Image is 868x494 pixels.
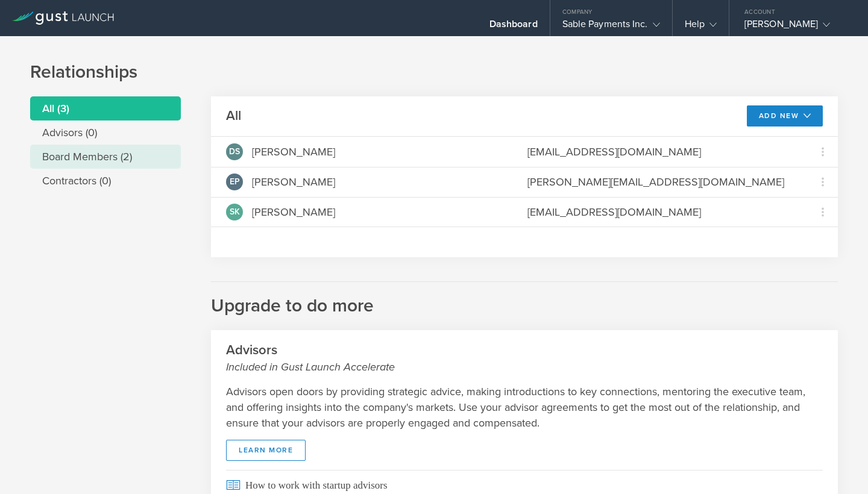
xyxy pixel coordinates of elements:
[252,204,335,220] div: [PERSON_NAME]
[747,105,823,127] button: Add New
[226,384,823,431] p: Advisors open doors by providing strategic advice, making introductions to key connections, mento...
[685,18,717,36] div: Help
[230,208,240,216] span: SK
[30,145,181,169] li: Board Members (2)
[30,96,181,120] li: All (3)
[562,18,660,36] div: Sable Payments Inc.
[744,18,847,36] div: [PERSON_NAME]
[230,178,240,186] span: EP
[252,144,335,160] div: [PERSON_NAME]
[30,60,838,84] h1: Relationships
[226,440,306,461] a: Learn More
[527,144,793,160] div: [EMAIL_ADDRESS][DOMAIN_NAME]
[229,148,240,156] span: DS
[226,342,823,375] h2: Advisors
[30,169,181,193] li: Contractors (0)
[489,18,538,36] div: Dashboard
[252,174,335,190] div: [PERSON_NAME]
[808,436,868,494] iframe: Chat Widget
[226,359,823,375] small: Included in Gust Launch Accelerate
[211,281,838,318] h2: Upgrade to do more
[226,107,241,125] h2: All
[527,204,793,220] div: [EMAIL_ADDRESS][DOMAIN_NAME]
[30,120,181,145] li: Advisors (0)
[527,174,793,190] div: [PERSON_NAME][EMAIL_ADDRESS][DOMAIN_NAME]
